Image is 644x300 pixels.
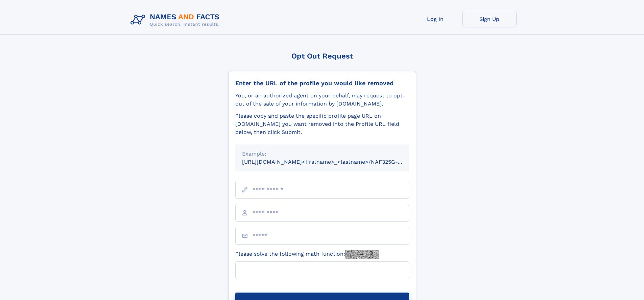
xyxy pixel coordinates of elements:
[242,159,422,165] small: [URL][DOMAIN_NAME]<firstname>_<lastname>/NAF325G-xxxxxxxx
[235,79,409,87] div: Enter the URL of the profile you would like removed
[235,250,379,259] label: Please solve the following math function:
[228,52,416,60] div: Opt Out Request
[462,11,517,27] a: Sign Up
[408,11,462,27] a: Log In
[235,92,409,108] div: You, or an authorized agent on your behalf, may request to opt-out of the sale of your informatio...
[242,150,402,158] div: Example:
[128,11,225,29] img: Logo Names and Facts
[235,112,409,136] div: Please copy and paste the specific profile page URL on [DOMAIN_NAME] you want removed into the Pr...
